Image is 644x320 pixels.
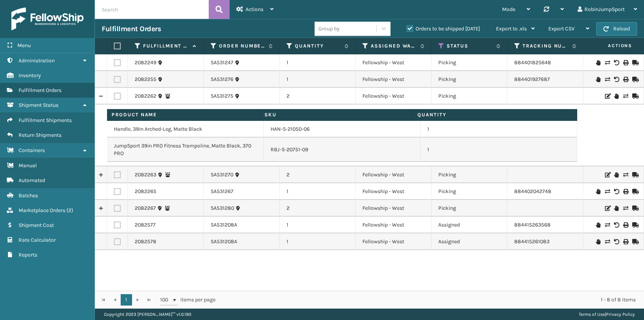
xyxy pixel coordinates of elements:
[431,54,507,71] td: Picking
[447,43,493,49] label: Status
[420,138,577,162] td: 1
[211,92,233,100] a: SA531275
[211,188,233,195] a: SA531267
[605,60,609,65] i: Change shipping
[280,54,356,71] td: 1
[548,25,575,32] span: Export CSV
[356,88,431,105] td: Fellowship - West
[596,60,600,65] i: On Hold
[614,93,619,99] i: On Hold
[420,121,577,138] td: 1
[219,43,265,49] label: Order Number
[66,207,73,214] span: ( 2 )
[614,222,619,228] i: Void Label
[614,172,619,177] i: On Hold
[502,6,515,13] span: Mode
[605,172,609,177] i: Edit
[431,88,507,105] td: Picking
[135,59,156,67] a: 2082249
[135,92,156,100] a: 2082262
[17,42,31,49] span: Menu
[431,166,507,183] td: Picking
[102,24,161,33] h3: Fulfillment Orders
[623,172,628,177] i: Change shipping
[112,111,255,118] label: Product Name
[211,204,234,212] a: SA531280
[632,222,637,228] i: Mark as Shipped
[107,138,264,162] td: JumpSport 39in PRO Fitness Trampoline, Matte Black, 370 PRO
[271,146,308,154] a: RBJ-S-20751-09
[19,207,65,214] span: Marketplace Orders
[605,222,609,228] i: Change shipping
[605,239,609,244] i: Change shipping
[211,238,237,246] a: SA531208A
[614,60,619,65] i: Void Label
[596,239,600,244] i: On Hold
[271,125,310,133] a: HAN-S-21050-06
[135,221,156,229] a: 2082577
[246,6,263,13] span: Actions
[623,222,628,228] i: Print Label
[605,93,609,99] i: Edit
[295,43,341,49] label: Quantity
[614,239,619,244] i: Void Label
[579,309,635,320] div: |
[623,239,628,244] i: Print Label
[356,183,431,200] td: Fellowship - West
[623,60,628,65] i: Print Label
[19,237,56,243] span: Rate Calculator
[19,192,38,199] span: Batches
[356,166,431,183] td: Fellowship - West
[614,189,619,194] i: Void Label
[431,183,507,200] td: Picking
[371,43,417,49] label: Assigned Warehouse
[19,57,55,64] span: Administration
[211,59,233,67] a: SA531247
[19,162,37,169] span: Manual
[135,188,156,195] a: 2082265
[596,22,637,36] button: Reload
[579,312,605,317] a: Terms of Use
[19,252,37,258] span: Reports
[280,88,356,105] td: 2
[280,183,356,200] td: 1
[431,200,507,217] td: Picking
[514,76,550,82] a: 884401927687
[143,43,189,49] label: Fulfillment Order Id
[596,222,600,228] i: On Hold
[19,132,61,138] span: Return Shipments
[280,217,356,233] td: 1
[605,77,609,82] i: Change shipping
[226,296,636,304] div: 1 - 8 of 8 items
[406,25,480,32] label: Orders to be shipped [DATE]
[265,111,408,118] label: SKU
[632,93,637,99] i: Mark as Shipped
[514,59,551,66] a: 884401825648
[135,204,156,212] a: 2082267
[632,77,637,82] i: Mark as Shipped
[104,309,191,320] p: Copyright 2023 [PERSON_NAME]™ v 1.0.190
[280,200,356,217] td: 2
[514,222,551,228] a: 884415263568
[19,102,58,108] span: Shipment Status
[19,147,45,154] span: Containers
[596,77,600,82] i: On Hold
[135,171,156,179] a: 2082263
[11,8,83,30] img: logo
[211,171,233,179] a: SA531270
[623,77,628,82] i: Print Label
[606,312,635,317] a: Privacy Policy
[135,238,156,246] a: 2082578
[280,233,356,250] td: 1
[632,239,637,244] i: Mark as Shipped
[356,217,431,233] td: Fellowship - West
[623,206,628,211] i: Change shipping
[121,294,132,306] a: 1
[431,233,507,250] td: Assigned
[19,177,45,184] span: Automated
[632,172,637,177] i: Mark as Shipped
[107,121,264,138] td: Handle, 39in Arched-Leg, Matte Black
[19,222,54,228] span: Shipment Cost
[523,43,568,49] label: Tracking Number
[614,206,619,211] i: On Hold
